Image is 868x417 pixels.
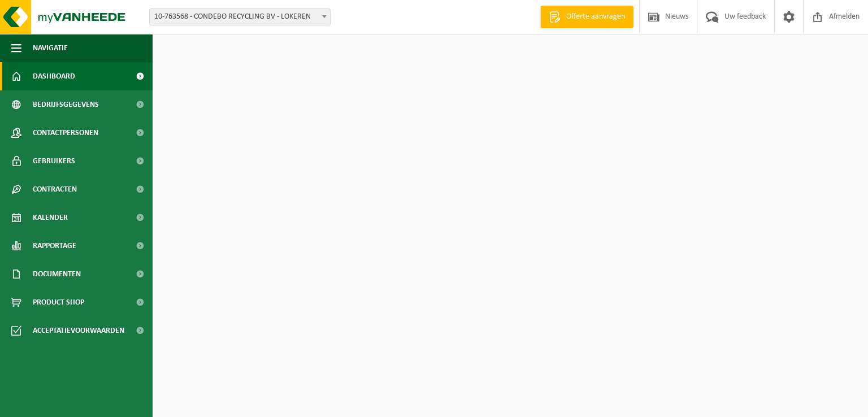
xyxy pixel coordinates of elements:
span: Dashboard [33,62,75,90]
span: Gebruikers [33,147,75,175]
span: 10-763568 - CONDEBO RECYCLING BV - LOKEREN [150,9,330,25]
span: Acceptatievoorwaarden [33,316,124,345]
span: Kalender [33,203,68,232]
span: Navigatie [33,34,68,62]
span: 10-763568 - CONDEBO RECYCLING BV - LOKEREN [149,8,331,25]
span: Contactpersonen [33,119,98,147]
span: Product Shop [33,288,84,316]
span: Rapportage [33,232,76,260]
span: Bedrijfsgegevens [33,90,99,119]
a: Offerte aanvragen [540,6,633,28]
span: Contracten [33,175,77,203]
span: Offerte aanvragen [563,11,628,23]
span: Documenten [33,260,81,288]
